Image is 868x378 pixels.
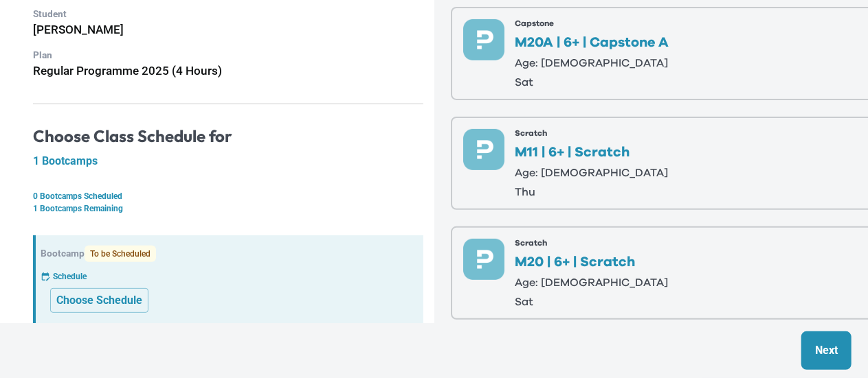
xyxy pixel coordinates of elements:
[56,292,142,309] p: Choose Schedule
[515,277,669,288] p: Age: [DEMOGRAPHIC_DATA]
[33,21,423,39] h6: [PERSON_NAME]
[515,129,669,137] p: Scratch
[515,239,669,247] p: Scratch
[515,19,669,27] p: Capstone
[53,270,87,283] p: Schedule
[515,296,669,307] p: sat
[33,154,423,168] h5: 1 Bootcamps
[515,145,669,159] p: M11 | 6+ | Scratch
[463,129,504,170] img: preface-course-icon
[463,239,504,280] img: preface-course-icon
[515,187,669,198] p: thu
[33,7,423,21] p: Student
[801,331,852,370] button: Next
[85,246,156,262] span: To be Scheduled
[515,36,669,49] p: M20A | 6+ | Capstone A
[515,255,669,269] p: M20 | 6+ | Scratch
[33,190,423,202] p: 0 Bootcamps Scheduled
[515,77,669,88] p: sat
[33,126,423,147] h4: Choose Class Schedule for
[33,62,423,80] h6: Regular Programme 2025 (4 Hours)
[463,19,504,60] img: preface-course-icon
[515,58,669,69] p: Age: [DEMOGRAPHIC_DATA]
[33,48,423,62] p: Plan
[33,202,423,215] p: 1 Bootcamps Remaining
[515,167,669,178] p: Age: [DEMOGRAPHIC_DATA]
[50,288,148,313] button: Choose Schedule
[41,246,423,262] p: Bootcamp
[815,342,838,359] p: Next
